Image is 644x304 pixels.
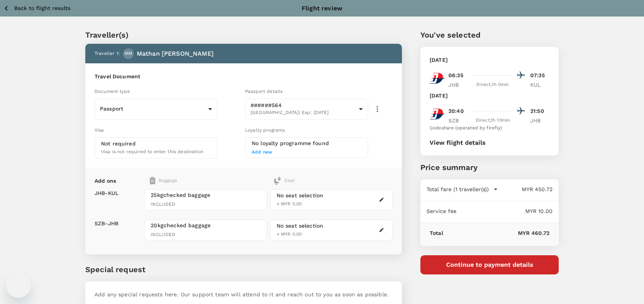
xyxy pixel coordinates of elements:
p: Add ons [95,177,116,185]
p: 20:40 [448,107,464,115]
div: Direct , 1h 0min [472,81,513,89]
p: Special request [85,264,402,275]
p: 07:35 [530,71,549,79]
p: Add any special requests here. Our support team will attend to it and reach out to you as soon as... [95,291,393,298]
p: SZB - JHB [95,220,118,227]
p: Total [430,229,443,237]
button: View flight details [430,139,486,146]
span: INCLUDED [151,231,260,239]
p: MYR 10.00 [457,207,553,215]
p: JHB [530,117,549,124]
p: Total fare (1 traveller(s)) [427,185,489,193]
img: baggage-icon [274,177,281,185]
div: Passport [95,99,217,119]
p: Back to flight results [14,4,70,12]
p: MYR 460.72 [443,229,549,237]
button: Continue to payment details [420,255,559,274]
iframe: Button to launch messaging window [6,273,31,298]
span: Visa [95,127,104,133]
span: [GEOGRAPHIC_DATA] | Exp: [DATE] [251,109,356,117]
span: + MYR 0.00 [277,231,302,237]
p: KUL [530,81,549,89]
p: Price summary [420,162,559,173]
span: Document type [95,89,130,94]
p: JHB [448,81,468,89]
p: You've selected [420,29,559,41]
h6: No loyalty programme found [252,139,362,148]
p: [DATE] [430,56,448,64]
p: JHB - KUL [95,189,118,197]
div: ######564[GEOGRAPHIC_DATA]| Exp: [DATE] [245,96,368,122]
p: 06:35 [448,71,463,79]
span: Visa is not required to enter this destination [101,149,203,154]
span: 25kg checked baggage [151,191,260,199]
p: SZB [448,117,468,124]
span: + MYR 0.00 [277,201,302,207]
span: 20kg checked baggage [151,221,260,229]
div: No seat selection [277,222,324,230]
img: baggage-icon [150,177,155,185]
p: Mathan [PERSON_NAME] [137,49,214,58]
p: 21:50 [530,107,549,115]
span: MM [124,50,132,58]
p: MYR 450.72 [498,185,553,193]
button: Back to flight results [3,3,70,13]
span: Add new [252,149,272,155]
span: Loyalty programs [245,127,285,133]
div: Baggage [150,177,239,185]
p: ######564 [251,101,356,109]
div: Direct , 1h 10min [472,117,513,124]
p: Traveller(s) [85,29,402,41]
img: MH [430,71,445,86]
p: Flight review [302,4,342,13]
p: Not required [101,140,136,147]
div: No seat selection [277,192,324,200]
button: Total fare (1 traveller(s)) [427,185,498,193]
img: MH [430,106,445,122]
p: Traveller 1 : [95,50,120,58]
h6: Travel Document [95,73,393,81]
p: [DATE] [430,92,448,99]
div: Codeshare (operated by firefly) [430,124,549,132]
p: Service fee [427,207,457,215]
span: INCLUDED [151,201,260,208]
span: Passport details [245,89,282,94]
div: Seat [274,177,295,185]
p: Passport [100,105,205,112]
